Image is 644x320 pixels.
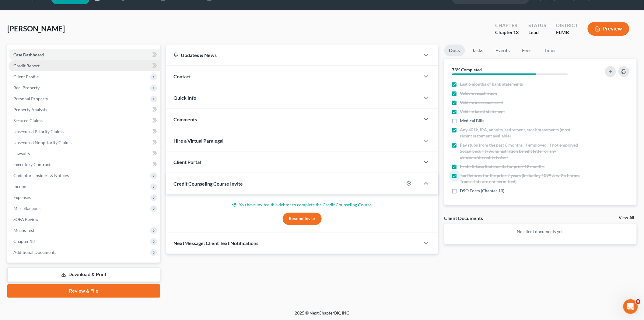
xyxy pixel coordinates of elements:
[9,137,160,148] a: Unsecured Nonpriority Claims
[283,213,322,225] button: Resend Invite
[619,216,634,220] a: View All
[9,49,160,60] a: Case Dashboard
[444,44,465,56] a: Docs
[460,127,583,139] span: Any 401k, IRA, annuity, retirement, stock statements (most recent statement available)
[9,104,160,115] a: Property Analysis
[13,107,47,112] span: Property Analysis
[460,142,583,160] span: Pay stubs from the past 6 months, if employed, if not employed Social Security Administration ben...
[513,29,519,35] span: 13
[7,268,160,282] a: Download & Print
[173,116,197,122] span: Comments
[460,118,485,124] span: Medical Bills
[9,126,160,137] a: Unsecured Priority Claims
[173,202,431,208] p: You have invited this debtor to complete the Credit Counseling Course.
[173,159,201,165] span: Client Portal
[623,299,638,314] iframe: Intercom live chat
[173,181,243,187] span: Credit Counseling Course Invite
[539,44,561,56] a: Timer
[13,228,34,233] span: Means Test
[173,52,413,58] div: Updates & News
[13,118,43,123] span: Secured Claims
[13,217,39,222] span: SOFA Review
[528,29,546,36] div: Lead
[460,163,545,169] span: Profit & Loss Statements for prior 12 months
[636,299,641,304] span: 6
[460,172,583,185] span: Tax Returns for the prior 2 years (Including 1099 & w-2's Forms. Transcripts are not permitted)
[13,52,44,57] span: Case Dashboard
[13,184,27,189] span: Income
[517,44,537,56] a: Fees
[444,215,483,221] div: Client Documents
[528,22,546,29] div: Status
[13,250,56,255] span: Additional Documents
[7,24,65,33] span: [PERSON_NAME]
[556,22,578,29] div: District
[460,90,497,96] span: Vehicle registration
[13,140,72,145] span: Unsecured Nonpriority Claims
[495,29,519,36] div: Chapter
[13,74,39,79] span: Client Profile
[9,159,160,170] a: Executory Contracts
[449,229,632,235] p: No client documents yet.
[460,188,505,194] span: DSO Form (Chapter 13)
[13,195,31,200] span: Expenses
[13,162,52,167] span: Executory Contracts
[13,96,48,101] span: Personal Property
[13,206,40,211] span: Miscellaneous
[9,148,160,159] a: Lawsuits
[13,129,64,134] span: Unsecured Priority Claims
[452,67,482,72] strong: 73% Completed
[460,81,523,87] span: Last 6 months of bank statements
[173,240,258,246] span: NextMessage: Client Text Notifications
[13,151,30,156] span: Lawsuits
[13,63,40,68] span: Credit Report
[173,73,191,79] span: Contact
[13,173,69,178] span: Codebtors Insiders & Notices
[9,115,160,126] a: Secured Claims
[588,22,629,36] button: Preview
[173,95,196,101] span: Quick Info
[9,60,160,71] a: Credit Report
[491,44,515,56] a: Events
[173,138,223,144] span: Hire a Virtual Paralegal
[467,44,488,56] a: Tasks
[7,284,160,298] a: Review & File
[460,99,503,105] span: Vehicle insurance card
[556,29,578,36] div: FLMB
[9,214,160,225] a: SOFA Review
[13,85,40,90] span: Real Property
[13,239,35,244] span: Chapter 13
[495,22,519,29] div: Chapter
[460,108,505,115] span: Vehicle latest statement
